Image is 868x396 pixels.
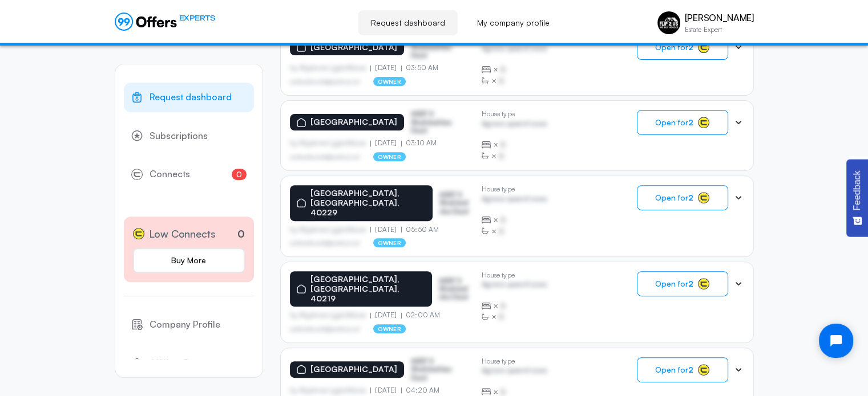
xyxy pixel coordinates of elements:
div: × [482,139,547,150]
p: House type [482,185,547,193]
div: × [482,75,547,87]
span: Affiliate Program [150,356,221,370]
span: B [500,139,506,150]
p: Agrwsv qwervf oiuns [482,366,547,377]
p: Agrwsv qwervf oiuns [482,280,547,291]
button: Open for2 [637,110,728,135]
iframe: Tidio Chat [809,314,863,368]
p: 03:50 AM [401,64,438,72]
div: × [482,311,547,322]
span: Request dashboard [150,90,232,105]
strong: 2 [688,193,693,202]
div: × [482,64,547,75]
p: House type [482,357,547,365]
p: asdfasdfasasfd@asdfasd.asf [290,78,360,85]
p: by Afgdsrwe Ljgjkdfsbvas [290,386,371,394]
button: Open for2 [637,35,728,60]
a: Request dashboard [124,83,254,112]
p: [GEOGRAPHIC_DATA] [310,43,397,52]
p: 0 [237,226,245,242]
img: Roderick Barr [657,11,680,34]
span: B [500,64,506,75]
button: Feedback - Show survey [846,159,868,236]
p: 02:00 AM [401,311,440,319]
span: B [499,75,504,87]
div: × [482,214,547,226]
div: × [482,300,547,312]
strong: 2 [688,365,693,374]
p: [PERSON_NAME] [685,13,754,23]
p: House type [482,110,547,118]
p: House type [482,271,547,279]
p: [GEOGRAPHIC_DATA], [GEOGRAPHIC_DATA], 40219 [310,275,426,303]
p: [DATE] [370,386,401,394]
span: Open for [655,365,693,374]
a: Connects0 [124,160,254,189]
span: Open for [655,279,693,288]
a: Request dashboard [358,10,458,35]
span: 0 [232,169,247,180]
button: Open for2 [637,357,728,382]
strong: 2 [688,117,693,127]
p: by Afgdsrwe Ljgjkdfsbvas [290,226,371,234]
p: [DATE] [370,64,401,72]
span: Company Profile [150,317,220,332]
span: B [499,226,504,237]
span: EXPERTS [179,13,216,23]
p: asdfasdfasasfd@asdfasd.asf [290,325,360,332]
p: 04:20 AM [401,386,439,394]
p: owner [373,324,406,333]
p: Agrwsv qwervf oiuns [482,44,547,55]
a: Subscriptions [124,121,254,151]
p: by Afgdsrwe Ljgjkdfsbvas [290,311,371,319]
p: 05:50 AM [401,226,439,234]
span: Open for [655,193,693,202]
span: Connects [150,167,190,182]
span: B [499,150,504,162]
a: Buy More [133,248,245,273]
p: Agrwsv qwervf oiuns [482,120,547,130]
p: owner [373,77,406,86]
p: 03:10 AM [401,139,437,147]
span: Feedback [852,170,862,210]
p: ASDF S Sfasfdasfdas Dasd [411,110,468,134]
strong: 2 [688,279,693,288]
p: owner [373,238,406,247]
a: My company profile [465,10,562,35]
div: × [482,226,547,237]
a: EXPERTS [115,13,216,31]
p: [GEOGRAPHIC_DATA], [GEOGRAPHIC_DATA], 40229 [310,189,426,217]
button: Open for2 [637,271,728,296]
button: Open for2 [637,185,728,210]
p: Agrwsv qwervf oiuns [482,195,547,206]
span: Low Connects [149,226,216,242]
strong: 2 [688,42,693,52]
span: B [500,300,506,312]
span: Open for [655,43,693,52]
div: × [482,150,547,162]
p: ASDF S Sfasfdasfdas Dasd [411,357,468,382]
p: ASDF S Sfasfdasfdas Dasd [439,191,473,215]
span: Subscriptions [150,129,208,144]
a: Company Profile [124,310,254,340]
span: B [500,214,506,226]
span: Open for [655,118,693,127]
p: by Afgdsrwe Ljgjkdfsbvas [290,64,371,72]
p: owner [373,152,406,161]
p: [GEOGRAPHIC_DATA] [310,365,397,374]
p: asdfasdfasasfd@asdfasd.asf [290,153,360,160]
p: by Afgdsrwe Ljgjkdfsbvas [290,139,371,147]
p: asdfasdfasasfd@asdfasd.asf [290,239,360,246]
p: [DATE] [370,226,401,234]
p: [DATE] [370,311,401,319]
p: [GEOGRAPHIC_DATA] [310,117,397,127]
p: ASDF S Sfasfdasfdas Dasd [411,35,468,59]
p: [DATE] [370,139,401,147]
p: Estate Expert [685,26,754,33]
a: Affiliate Program [124,348,254,378]
p: ASDF S Sfasfdasfdas Dasd [439,277,472,301]
span: B [499,311,504,322]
